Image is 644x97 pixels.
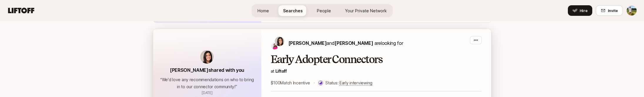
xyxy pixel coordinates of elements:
[200,50,214,64] img: avatar-url
[312,5,336,16] a: People
[627,6,637,16] img: Tyler Kieft
[170,67,244,73] span: [PERSON_NAME] shared with you
[257,8,269,14] span: Home
[334,40,373,46] span: [PERSON_NAME]
[345,8,387,14] span: Your Private Network
[325,79,372,86] p: Status:
[271,79,310,86] p: $100 Match Incentive
[596,5,623,16] button: Invite
[271,68,482,75] p: at
[340,5,392,16] a: Your Private Network
[253,5,274,16] a: Home
[568,5,592,16] button: Hire
[278,5,307,16] a: Searches
[271,42,278,50] img: Emma Frane
[339,80,372,86] span: Early interviewing
[288,39,403,47] p: are looking for
[202,91,213,95] span: February 1, 2024 2:09pm
[275,69,287,74] span: Liftoff
[275,37,284,46] img: Eleanor Morgan
[283,8,303,14] span: Searches
[160,76,254,90] p: “ We'd love any recommendations on who to bring in to our connector community! ”
[288,40,327,46] span: [PERSON_NAME]
[317,8,331,14] span: People
[327,40,373,46] span: and
[608,8,618,13] span: Invite
[271,54,482,65] h2: Early Adopter Connectors
[580,8,588,13] span: Hire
